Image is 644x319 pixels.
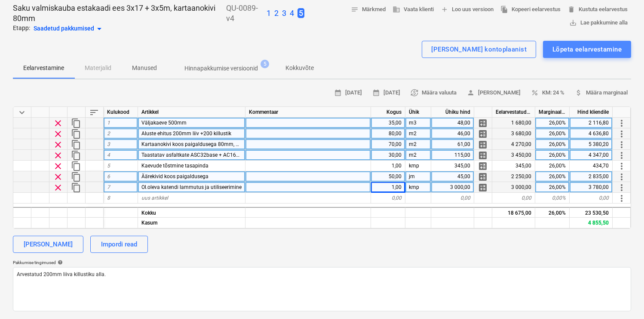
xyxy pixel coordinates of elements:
[570,118,613,128] div: 2 116,80
[478,150,488,160] span: Halda rea detailset jaotust
[405,182,431,193] div: kmp
[132,64,157,73] p: Manused
[570,161,613,171] div: 434,70
[431,193,474,204] div: 0,00
[369,86,404,100] button: [DATE]
[89,107,99,117] span: Sorteeri read tabelis
[13,24,30,34] p: Etapp:
[71,161,81,171] span: Dubleeri rida
[567,5,628,15] span: Kustuta eelarvestus
[405,128,431,139] div: m2
[431,171,474,182] div: 45,00
[101,239,137,250] div: Impordi read
[492,118,535,128] div: 1 680,00
[138,207,245,218] div: Kokku
[478,139,488,149] span: Halda rea detailset jaotust
[71,171,81,182] span: Dubleeri rida
[431,107,474,118] div: Ühiku hind
[492,128,535,139] div: 3 680,00
[371,128,405,139] div: 80,00
[107,141,110,147] span: 3
[393,5,434,15] span: Vaata klienti
[267,8,271,19] button: 1
[441,5,494,15] span: Loo uus versioon
[13,267,631,311] textarea: Arvestatud 200mm liiva killustiku alla.
[575,89,583,97] span: attach_money
[535,150,570,161] div: 26,00%
[463,86,524,100] button: [PERSON_NAME]
[371,171,405,182] div: 50,00
[543,41,631,58] button: Lõpeta eelarvestamine
[478,161,488,171] span: Halda rea detailset jaotust
[535,193,570,204] div: 0,00%
[535,118,570,128] div: 26,00%
[107,120,110,126] span: 1
[616,150,627,160] span: Rohkem toiminguid
[104,107,138,118] div: Kulukood
[371,118,405,128] div: 35,00
[282,8,286,18] p: 3
[575,88,628,98] span: Määra marginaal
[535,128,570,139] div: 26,00%
[437,3,497,16] button: Loo uus versioon
[389,3,437,16] button: Vaata klienti
[535,171,570,182] div: 26,00%
[141,131,231,137] span: Aluste ehitus 200mm liiv +200 killustik
[492,182,535,193] div: 3 000,00
[492,207,535,218] div: 18 675,00
[90,236,148,253] button: Impordi read
[267,8,271,18] p: 1
[53,171,63,182] span: Eemalda rida
[141,184,242,190] span: Ol.oleva katendi lammutus ja utiliseerimine
[478,118,488,128] span: Halda rea detailset jaotust
[616,171,627,182] span: Rohkem toiminguid
[569,19,577,27] span: save_alt
[138,107,245,118] div: Artikkel
[282,8,286,19] button: 3
[347,3,389,16] button: Märkmed
[107,152,110,158] span: 4
[372,88,400,98] span: [DATE]
[616,182,627,192] span: Rohkem toiminguid
[141,195,168,201] span: uus artikkel
[531,88,564,98] span: KM: 24 %
[616,128,627,139] span: Rohkem toiminguid
[290,8,294,18] p: 4
[107,163,110,169] span: 5
[500,5,561,15] span: Kopeeri eelarvestus
[53,128,63,139] span: Eemalda rida
[331,86,365,100] button: [DATE]
[351,6,359,13] span: notes
[371,139,405,150] div: 70,00
[441,6,448,13] span: add
[570,139,613,150] div: 5 380,20
[570,193,613,204] div: 0,00
[371,193,405,204] div: 0,00
[478,171,488,182] span: Halda rea detailset jaotust
[53,139,63,149] span: Eemalda rida
[107,195,110,201] span: 8
[497,3,564,16] button: Kopeeri eelarvestus
[569,18,628,28] span: Lae pakkumine alla
[411,89,418,97] span: currency_exchange
[566,16,631,30] button: Lae pakkumine alla
[405,150,431,161] div: m2
[492,150,535,161] div: 3 450,00
[405,139,431,150] div: m2
[616,118,627,128] span: Rohkem toiminguid
[616,161,627,171] span: Rohkem toiminguid
[570,182,613,193] div: 3 780,00
[492,139,535,150] div: 4 270,00
[570,171,613,182] div: 2 835,00
[274,8,279,18] p: 2
[431,161,474,171] div: 345,00
[107,184,110,190] span: 7
[334,88,362,98] span: [DATE]
[184,64,258,73] p: Hinnapakkumise versioonid
[371,150,405,161] div: 30,00
[13,3,223,24] p: Saku valmiskauba estakaadi ees 3x17 + 3x5m, kartaanokivi 80mm
[226,3,263,24] p: QU-0089-v4
[141,173,209,179] span: Äärekivid koos paigaldusega
[297,8,304,18] span: 5
[107,131,110,137] span: 2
